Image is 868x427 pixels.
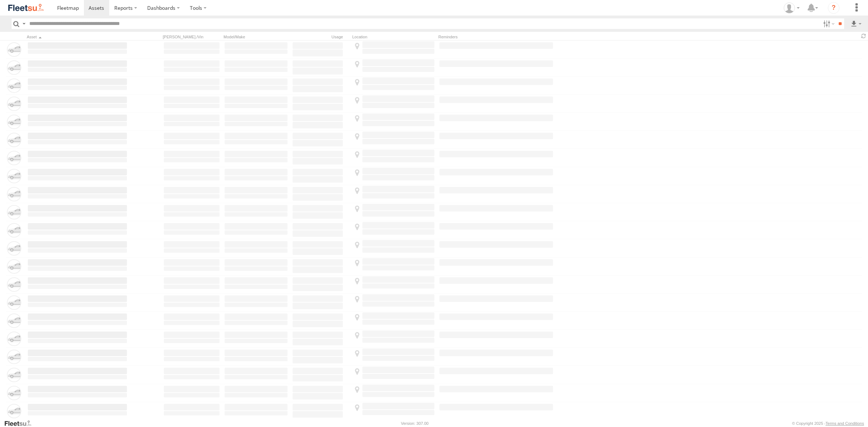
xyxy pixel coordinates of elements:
[7,3,45,13] img: fleetsu-logo-horizontal.svg
[163,34,221,39] div: [PERSON_NAME]./Vin
[820,18,836,29] label: Search Filter Options
[850,18,862,29] label: Export results as...
[352,34,435,39] div: Location
[21,18,27,29] label: Search Query
[781,3,802,13] div: Aasif Ayoob
[859,33,868,39] span: Refresh
[4,420,37,427] a: Visit our Website
[224,34,289,39] div: Model/Make
[27,34,128,39] div: Click to Sort
[792,421,864,426] div: © Copyright 2025 -
[828,2,839,14] i: ?
[401,421,429,426] div: Version: 307.00
[438,34,554,39] div: Reminders
[292,34,349,39] div: Usage
[826,421,864,426] a: Terms and Conditions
